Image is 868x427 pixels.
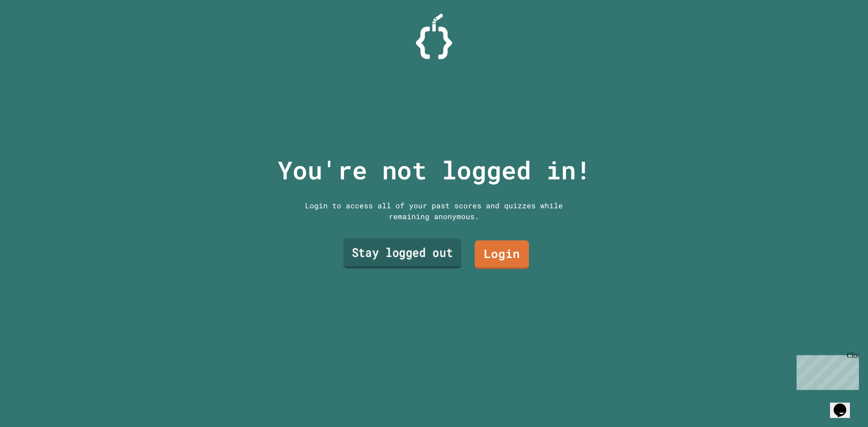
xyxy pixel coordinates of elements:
iframe: chat widget [830,391,859,418]
a: Login [475,240,529,269]
img: Logo.svg [416,14,452,59]
div: Login to access all of your past scores and quizzes while remaining anonymous. [298,200,570,222]
div: Chat with us now!Close [4,4,62,57]
iframe: chat widget [793,352,859,390]
a: Stay logged out [344,239,462,268]
p: You're not logged in! [278,151,591,189]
